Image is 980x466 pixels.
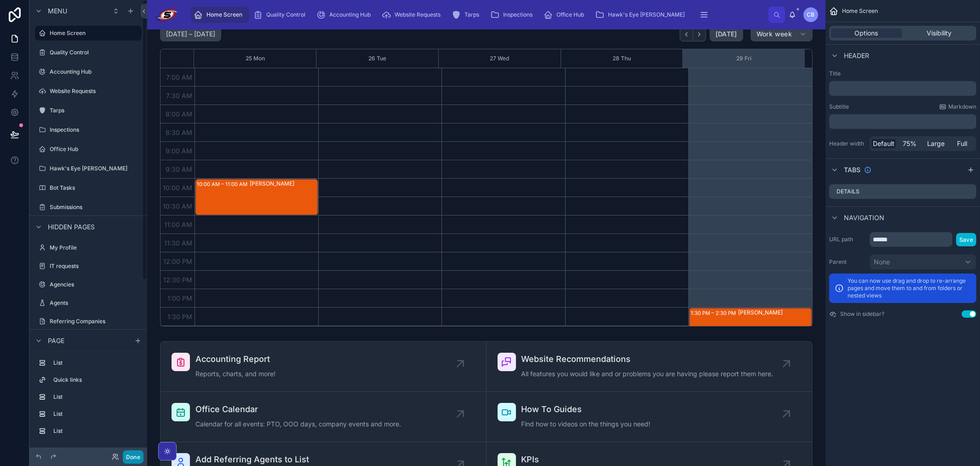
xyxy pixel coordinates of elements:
div: scrollable content [829,81,976,96]
label: Hawk's Eye [PERSON_NAME] [50,165,140,172]
label: Header width [829,140,866,147]
a: Tarps [449,6,486,23]
span: Accounting Hub [329,11,371,18]
span: 75% [903,139,917,148]
label: Website Requests [50,87,140,95]
div: scrollable content [829,114,976,129]
a: Hawk's Eye [PERSON_NAME] [35,161,142,176]
a: Agencies [35,277,142,292]
label: Title [829,70,976,77]
label: My Profile [50,244,140,251]
span: Hidden pages [48,222,95,232]
a: Website Requests [35,84,142,99]
label: IT requests [50,262,140,270]
a: Home Screen [191,6,249,23]
label: Agents [50,299,140,307]
span: Tarps [464,11,479,18]
span: None [874,257,890,267]
span: Navigation [844,213,884,222]
span: Large [928,139,945,148]
a: Agents [35,296,142,310]
a: Accounting Hub [35,64,142,79]
img: App logo [155,7,179,22]
label: Home Screen [50,29,136,37]
label: Subtitle [829,103,849,111]
label: Agencies [50,281,140,288]
label: Accounting Hub [50,68,140,76]
a: Quality Control [35,45,142,60]
label: Tarps [50,107,140,114]
span: Default [873,139,894,148]
span: Office Hub [556,11,584,18]
a: Bot Tasks [35,181,142,195]
a: Hawk's Eye [PERSON_NAME] [592,6,691,23]
span: Home Screen [842,7,878,15]
label: Quality Control [50,49,140,56]
span: Options [855,29,878,38]
label: List [53,393,138,401]
a: Referring Companies [35,314,142,329]
a: Office Hub [541,6,590,23]
span: Home Screen [206,11,242,18]
a: My Profile [35,240,142,255]
a: Quality Control [251,6,312,23]
a: Office Hub [35,142,142,157]
label: Submissions [50,204,140,211]
label: Office Hub [50,146,140,153]
span: Hawk's Eye [PERSON_NAME] [608,11,685,18]
a: Website Requests [379,6,447,23]
label: Show in sidebar? [840,310,884,318]
span: Tabs [844,165,860,175]
a: Home Screen [35,26,142,41]
span: Visibility [927,29,951,38]
a: Submissions [35,200,142,215]
div: scrollable content [186,5,768,25]
span: Menu [48,6,67,16]
label: Quick links [53,376,138,384]
a: Inspections [487,6,539,23]
p: You can now use drag and drop to re-arrange pages and move them to and from folders or nested views [848,277,971,299]
label: Bot Tasks [50,184,140,192]
span: Website Requests [395,11,441,18]
label: Inspections [50,126,140,134]
label: Parent [829,258,866,266]
span: Full [957,139,968,148]
label: URL path [829,236,866,243]
button: Save [956,233,976,246]
span: Inspections [503,11,533,18]
button: None [870,254,976,270]
label: Details [837,188,860,195]
label: List [53,427,138,435]
span: Markdown [948,103,976,111]
a: Inspections [35,122,142,137]
span: Quality Control [266,11,305,18]
span: Page [48,336,64,345]
span: CB [807,11,815,18]
label: List [53,410,138,418]
label: Referring Companies [50,318,140,325]
a: Markdown [939,103,976,111]
div: scrollable content [29,351,147,448]
label: List [53,359,138,367]
span: Header [844,51,869,60]
button: Done [123,450,143,464]
a: IT requests [35,259,142,274]
a: Tarps [35,103,142,118]
a: Accounting Hub [314,6,377,23]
